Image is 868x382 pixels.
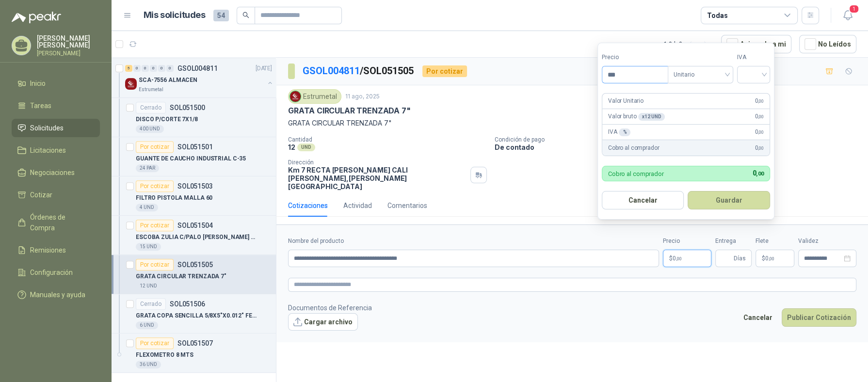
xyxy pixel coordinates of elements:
[608,112,665,121] p: Valor bruto
[12,208,100,237] a: Órdenes de Compra
[30,123,64,133] span: Solicitudes
[303,64,415,79] p: / SOL051505
[12,163,100,182] a: Negociaciones
[136,141,174,153] div: Por cotizar
[136,204,158,211] div: 4 UND
[136,164,159,172] div: 24 PAR
[12,286,100,304] a: Manuales y ayuda
[136,350,193,360] p: FLEXOMETRO 8 MTS
[142,65,149,72] div: 0
[799,35,856,53] button: No Leídos
[177,65,218,72] p: GSOL004811
[288,118,856,128] p: GRATA CIRCULAR TRENZADA 7"
[136,311,257,320] p: GRATA COPA SENCILLA 5/8X5"X0.012" FECIN
[12,119,100,137] a: Solicitudes
[758,98,764,104] span: ,00
[136,102,166,113] div: Cerrado
[37,35,100,48] p: [PERSON_NAME] [PERSON_NAME]
[112,137,276,176] a: Por cotizarSOL051501GUANTE DE CAUCHO INDUSTRIAL C-3524 PAR
[170,104,205,111] p: SOL051500
[755,112,763,121] span: 0
[166,65,174,72] div: 0
[303,65,360,77] a: GSOL004811
[112,294,276,334] a: CerradoSOL051506GRATA COPA SENCILLA 5/8X5"X0.012" FECIN6 UND
[345,92,380,101] p: 11 ago, 2025
[755,127,763,137] span: 0
[762,255,765,261] span: $
[136,233,257,242] p: ESCOBA ZULIA C/PALO [PERSON_NAME] SUAVE
[136,193,212,203] p: FILTRO PISTOLA MALLA 60
[782,308,856,327] button: Publicar Cotización
[177,143,213,150] p: SOL051501
[12,96,100,115] a: Tareas
[839,7,856,24] button: 1
[288,106,410,116] p: GRATA CIRCULAR TRENZADA 7"
[256,64,272,73] p: [DATE]
[758,114,764,119] span: ,00
[12,186,100,204] a: Cotizar
[288,143,295,151] p: 12
[663,237,711,246] label: Precio
[715,237,752,246] label: Entrega
[170,301,205,307] p: SOL051506
[608,171,664,177] p: Cobro al comprador
[30,245,66,255] span: Remisiones
[387,200,427,211] div: Comentarios
[798,237,856,246] label: Validez
[136,115,198,124] p: DISCO P/CORTE 7X1/8
[112,176,276,216] a: Por cotizarSOL051503FILTRO PISTOLA MALLA 604 UND
[136,282,161,290] div: 12 UND
[602,191,684,209] button: Cancelar
[721,35,791,53] button: Asignado a mi
[12,141,100,159] a: Licitaciones
[638,113,665,121] div: x 12 UND
[150,65,157,72] div: 0
[177,183,213,190] p: SOL051503
[12,241,100,259] a: Remisiones
[297,143,315,151] div: UND
[765,255,774,261] span: 0
[144,8,206,22] h1: Mis solicitudes
[136,180,174,192] div: Por cotizar
[495,143,864,151] p: De contado
[30,289,85,300] span: Manuales y ayuda
[755,237,794,246] label: Flete
[758,145,764,151] span: ,00
[288,200,328,211] div: Cotizaciones
[112,216,276,255] a: Por cotizarSOL051504ESCOBA ZULIA C/PALO [PERSON_NAME] SUAVE15 UND
[734,250,746,267] span: Días
[136,220,174,231] div: Por cotizar
[112,98,276,137] a: CerradoSOL051500DISCO P/CORTE 7X1/8400 UND
[608,96,643,106] p: Valor Unitario
[158,65,165,72] div: 0
[849,4,859,14] span: 1
[288,166,466,191] p: Km 7 RECTA [PERSON_NAME] CALI [PERSON_NAME] , [PERSON_NAME][GEOGRAPHIC_DATA]
[12,263,100,282] a: Configuración
[758,129,764,135] span: ,00
[30,78,46,89] span: Inicio
[12,74,100,93] a: Inicio
[213,10,229,21] span: 54
[755,250,794,267] p: $ 0,00
[177,222,213,229] p: SOL051504
[422,65,467,77] div: Por cotizar
[619,128,630,136] div: %
[673,255,682,261] span: 0
[12,12,61,23] img: Logo peakr
[30,267,73,278] span: Configuración
[136,361,161,368] div: 36 UND
[288,89,341,104] div: Estrumetal
[30,100,51,111] span: Tareas
[133,65,141,72] div: 0
[136,337,174,349] div: Por cotizar
[136,154,246,163] p: GUANTE DE CAUCHO INDUSTRIAL C-35
[30,167,75,178] span: Negociaciones
[602,53,668,62] label: Precio
[37,50,100,56] p: [PERSON_NAME]
[136,125,164,133] div: 400 UND
[663,250,711,267] p: $0,00
[112,255,276,294] a: Por cotizarSOL051505GRATA CIRCULAR TRENZADA 7"12 UND
[755,96,763,106] span: 0
[755,143,763,153] span: 0
[30,212,91,233] span: Órdenes de Compra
